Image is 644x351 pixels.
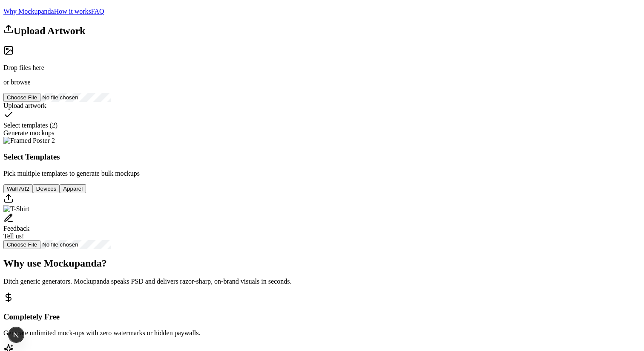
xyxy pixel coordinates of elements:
p: Ditch generic generators. Mockupanda speaks PSD and delivers razor-sharp, on-brand visuals in sec... [3,278,641,285]
img: T-Shirt [3,205,29,213]
div: Feedback [3,225,641,232]
button: Devices [33,184,60,193]
div: Upload custom PSD template [3,193,641,205]
h2: Upload Artwork [3,24,641,37]
h3: Completely Free [3,312,641,322]
div: Tell us! [3,232,641,240]
p: Drop files here [3,64,641,72]
span: browse [11,78,30,86]
p: or [3,78,641,86]
button: Wall Art2 [3,184,33,193]
p: Generate unlimited mock-ups with zero watermarks or hidden paywalls. [3,329,641,337]
span: Upload artwork [3,102,46,109]
div: Send feedback [3,213,641,240]
button: Apparel [60,184,86,193]
a: FAQ [91,8,104,15]
h3: Select Templates [3,152,641,162]
p: Pick multiple templates to generate bulk mockups [3,170,641,177]
span: Generate mockups [3,129,55,136]
span: 2 [26,186,29,192]
a: Why Mockupanda [3,8,54,15]
img: Framed Poster 2 [3,137,55,145]
span: Select templates ( 2 ) [3,122,57,129]
h2: Why use Mockupanda? [3,258,641,269]
div: Select template T-Shirt [3,205,641,213]
a: How it works [54,8,91,15]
